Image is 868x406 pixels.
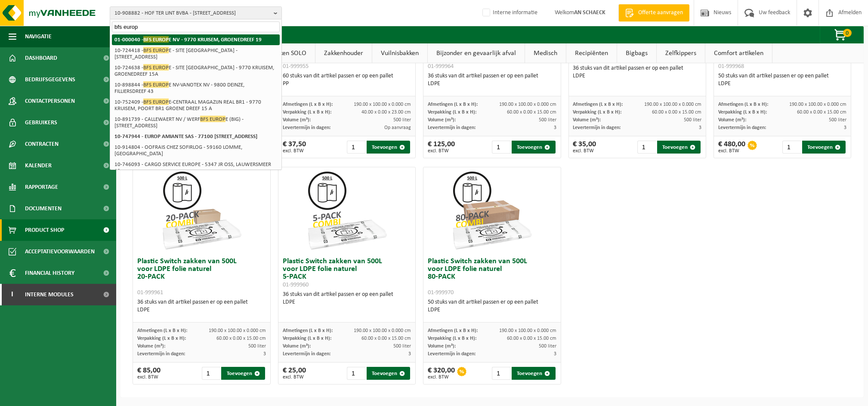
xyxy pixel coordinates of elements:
span: 01-999964 [428,63,454,70]
span: Contactpersonen [25,90,75,112]
span: 60.00 x 0.00 x 15.00 cm [507,110,556,115]
span: Afmetingen (L x B x H): [283,328,333,333]
span: Rapportage [25,176,58,198]
span: Verpakking (L x B x H): [283,336,331,341]
div: PP [283,80,411,88]
a: Vuilnisbakken [372,43,427,63]
div: 36 stuks van dit artikel passen er op een pallet [137,298,266,314]
strong: 01-000040 - E NV - 9770 KRUISEM, GROENEDREEF 19 [114,36,262,43]
h3: Plastic Switch zakken van 500L voor LDPE folie naturel 20-PACK [137,258,266,296]
button: Toevoegen [367,367,410,380]
span: I [9,284,16,305]
label: Interne informatie [481,6,537,19]
span: 60.00 x 0.00 x 15.00 cm [652,110,701,115]
span: Financial History [25,262,74,284]
div: LDPE [428,306,556,314]
button: 0 [820,26,863,43]
strong: 10-747944 - EUROP AMIANTE SAS - 77100 [STREET_ADDRESS] [114,134,257,139]
span: 60.00 x 0.00 x 15.00 cm [797,110,846,115]
li: 10-724638 - E - SITE [GEOGRAPHIC_DATA] - 9770 KRUISEM, GROENEDREEF 15A [112,62,280,80]
h3: Plastic Switch zakken van 500L voor LDPE folie naturel 80-PACK [428,258,556,296]
span: Volume (m³): [283,344,311,349]
span: Volume (m³): [283,117,311,123]
span: 01-999968 [718,63,744,70]
span: 190.00 x 100.00 x 0.000 cm [499,102,556,107]
span: Op aanvraag [384,125,411,130]
a: Recipiënten [566,43,617,63]
span: Volume (m³): [573,117,601,123]
span: Dashboard [25,47,57,69]
span: 190.00 x 100.00 x 0.000 cm [499,328,556,333]
button: 10-908882 - HOF TER LINT BVBA - [STREET_ADDRESS] [110,6,282,19]
strong: AN SCHAECK [574,9,605,16]
a: Bijzonder en gevaarlijk afval [428,43,525,63]
span: Levertermijn in dagen: [428,125,476,130]
div: 36 stuks van dit artikel passen er op een pallet [283,291,411,306]
span: 500 liter [539,344,556,349]
span: 190.00 x 100.00 x 0.000 cm [644,102,701,107]
span: Acceptatievoorwaarden [25,241,95,262]
input: 1 [347,141,366,154]
span: BFS EUROP [143,81,169,88]
span: 500 liter [393,117,411,123]
input: 1 [492,141,511,154]
div: 50 stuks van dit artikel passen er op een pallet [428,298,556,314]
div: 60 stuks van dit artikel passen er op een pallet [283,72,411,88]
span: 01-999955 [283,63,309,70]
button: Toevoegen [657,141,701,154]
span: Verpakking (L x B x H): [428,110,476,115]
input: 1 [637,141,656,154]
span: Levertermijn in dagen: [428,351,476,357]
span: Afmetingen (L x B x H): [718,102,768,107]
div: LDPE [137,306,266,314]
span: 40.00 x 0.00 x 23.00 cm [361,110,411,115]
span: 500 liter [539,117,556,123]
button: Toevoegen [802,141,846,154]
span: excl. BTW [283,375,306,380]
span: BFS EUROP [143,98,169,105]
span: Verpakking (L x B x H): [137,336,186,341]
span: Volume (m³): [428,117,456,123]
span: 3 [699,125,701,130]
span: excl. BTW [283,148,306,154]
span: BFS EUROP [143,47,169,53]
div: LDPE [428,80,556,88]
span: 01-999960 [283,282,309,288]
span: Navigatie [25,26,52,47]
img: 01-999960 [304,167,390,253]
div: 36 stuks van dit artikel passen er op een pallet [428,72,556,88]
span: 500 liter [829,117,846,123]
a: Zakken SOLO [261,43,315,63]
div: € 125,00 [428,141,455,154]
div: LDPE [283,298,411,306]
span: Afmetingen (L x B x H): [428,102,478,107]
div: € 35,00 [573,141,596,154]
span: Levertermijn in dagen: [283,125,331,130]
img: 01-999961 [159,167,245,253]
span: Levertermijn in dagen: [718,125,766,130]
button: Toevoegen [221,367,265,380]
span: 0 [843,29,852,37]
input: 1 [782,141,801,154]
div: € 320,00 [428,367,455,380]
a: Offerte aanvragen [618,4,689,22]
button: Toevoegen [512,367,555,380]
span: 190.00 x 100.00 x 0.000 cm [789,102,846,107]
span: Verpakking (L x B x H): [283,110,331,115]
div: € 25,00 [283,367,306,380]
span: 3 [263,351,266,357]
li: 10-898844 - E NV-VANOTEX NV - 9800 DEINZE, FILLIERSDREEF 43 [112,80,280,97]
span: Offerte aanvragen [636,9,685,17]
span: Volume (m³): [428,344,456,349]
span: 3 [554,125,556,130]
li: 10-724418 - E - SITE [GEOGRAPHIC_DATA] - [STREET_ADDRESS] [112,45,280,62]
span: 3 [844,125,846,130]
span: Verpakking (L x B x H): [428,336,476,341]
span: Interne modules [25,284,74,305]
span: excl. BTW [137,375,161,380]
span: Afmetingen (L x B x H): [428,328,478,333]
span: 10-908882 - HOF TER LINT BVBA - [STREET_ADDRESS] [114,7,270,20]
a: Comfort artikelen [705,43,772,63]
span: Verpakking (L x B x H): [573,110,622,115]
span: excl. BTW [428,148,455,154]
